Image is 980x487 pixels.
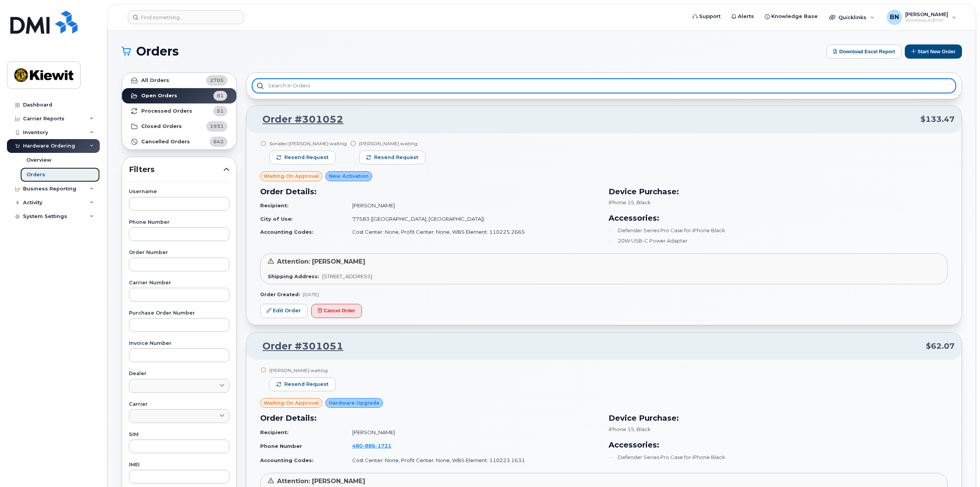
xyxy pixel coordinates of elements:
input: Search in orders [252,79,955,93]
strong: Order Created: [260,292,300,297]
li: Defender Series Pro Case for iPhone Black [609,454,948,461]
label: Invoice Number [129,341,229,346]
td: [PERSON_NAME] [345,426,599,439]
button: Download Excel Report [827,44,902,59]
button: Cancel Order [311,304,362,318]
span: $133.47 [921,114,955,125]
span: [STREET_ADDRESS] [322,273,372,279]
span: iPhone 15 [609,199,634,205]
li: 20W USB-C Power Adapter [609,237,948,244]
td: Cost Center: None, Profit Center: None, WBS Element: 110223.1631 [345,454,599,467]
a: Order #301051 [253,339,343,353]
button: Resend request [359,151,426,164]
span: Attention: [PERSON_NAME] [277,477,365,485]
label: Carrier [129,402,229,407]
label: SIM [129,432,229,437]
label: Phone Number [129,220,229,225]
strong: Recipient: [260,429,289,435]
a: 4808861721 [352,443,401,449]
strong: Recipient: [260,202,289,208]
h3: Order Details: [260,186,599,197]
span: 480 [352,443,391,449]
span: , Black [634,426,651,432]
span: iPhone 15 [609,426,634,432]
a: Cancelled Orders642 [122,134,236,149]
span: 1721 [375,443,391,449]
strong: All Orders [141,77,169,84]
span: 51 [217,107,224,115]
h3: Accessories: [609,212,948,224]
td: [PERSON_NAME] [345,199,599,212]
span: $62.07 [926,341,955,352]
h3: Device Purchase: [609,412,948,424]
iframe: Messenger Launcher [947,454,974,481]
label: Dealer [129,371,229,376]
td: Cost Center: None, Profit Center: None, WBS Element: 110225.2665 [345,225,599,239]
a: Closed Orders1931 [122,119,236,134]
label: Purchase Order Number [129,311,229,316]
strong: Open Orders [141,93,177,99]
span: Orders [136,46,179,57]
a: Open Orders81 [122,88,236,103]
span: Resend request [284,154,328,161]
span: Filters [129,164,223,175]
td: 77583 ([GEOGRAPHIC_DATA], [GEOGRAPHIC_DATA]) [345,212,599,226]
span: New Activation [329,172,369,180]
h3: Accessories: [609,439,948,451]
strong: Phone Number [260,443,302,449]
strong: Cancelled Orders [141,139,190,145]
a: All Orders2705 [122,73,236,88]
span: , Black [634,199,651,205]
span: Waiting On Approval [264,172,319,180]
strong: Accounting Codes: [260,229,313,235]
li: Defender Series Pro Case for iPhone Black [609,227,948,234]
button: Start New Order [905,44,962,59]
a: Processed Orders51 [122,103,236,119]
span: Hardware Upgrade [329,399,379,407]
a: Order #301052 [253,113,343,126]
strong: Processed Orders [141,108,192,114]
div: [PERSON_NAME] waiting [269,367,336,374]
span: Resend request [284,381,328,388]
label: Carrier Number [129,280,229,285]
div: Sonaleci [PERSON_NAME] waiting [269,140,347,147]
label: Username [129,189,229,194]
label: Order Number [129,250,229,255]
span: 2705 [210,77,224,84]
span: Attention: [PERSON_NAME] [277,258,365,265]
button: Resend request [269,377,336,391]
div: [PERSON_NAME] waiting [359,140,426,147]
strong: Accounting Codes: [260,457,313,463]
strong: Shipping Address: [268,273,319,279]
span: 81 [217,92,224,99]
span: 886 [363,443,375,449]
span: [DATE] [303,292,319,297]
span: Waiting On Approval [264,399,319,407]
span: 1931 [210,123,224,130]
span: Resend request [374,154,418,161]
span: 642 [213,138,224,145]
button: Resend request [269,151,336,164]
a: Edit Order [260,304,307,318]
h3: Device Purchase: [609,186,948,197]
strong: Closed Orders [141,123,182,130]
h3: Order Details: [260,412,599,424]
label: IMEI [129,462,229,467]
strong: City of Use: [260,216,293,222]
